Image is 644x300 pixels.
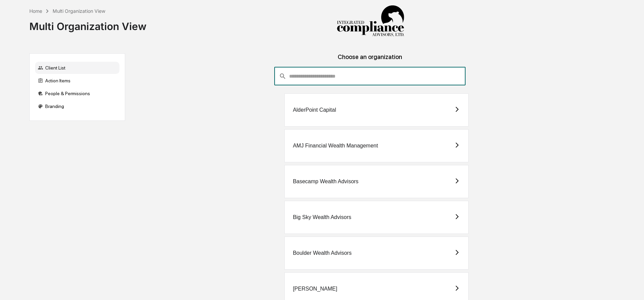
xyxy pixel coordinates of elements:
div: Home [29,8,42,14]
div: Multi Organization View [29,15,146,32]
div: Choose an organization [131,53,609,67]
div: Client List [35,62,119,74]
div: Boulder Wealth Advisors [293,250,352,256]
div: Basecamp Wealth Advisors [293,179,358,185]
div: People & Permissions [35,87,119,100]
div: [PERSON_NAME] [293,286,337,292]
div: consultant-dashboard__filter-organizations-search-bar [274,67,466,85]
div: AMJ Financial Wealth Management [293,143,378,149]
div: Multi Organization View [53,8,105,14]
div: Branding [35,100,119,112]
img: Integrated Compliance Advisors [337,5,404,37]
div: Action Items [35,75,119,87]
div: AlderPoint Capital [293,107,336,113]
div: Big Sky Wealth Advisors [293,214,351,220]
